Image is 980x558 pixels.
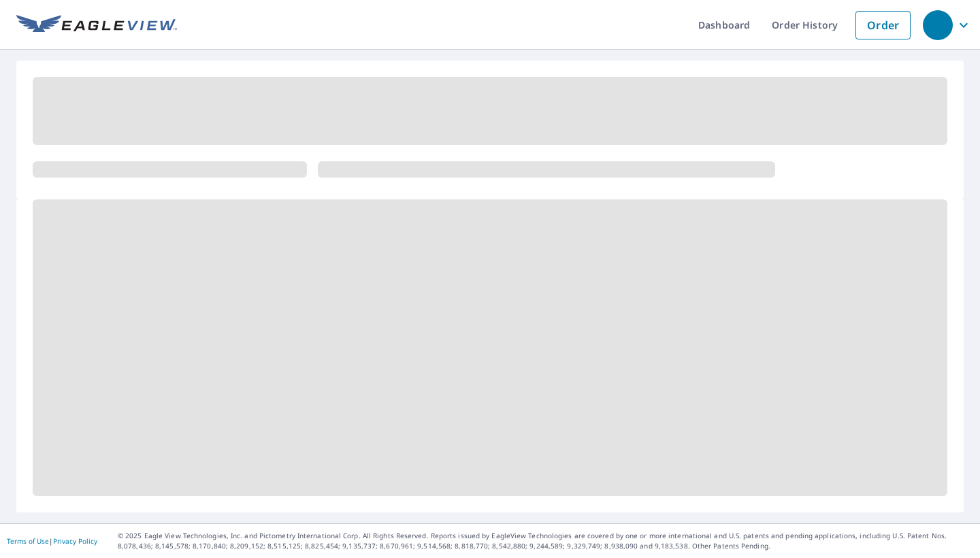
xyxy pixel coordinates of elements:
a: Order [855,11,911,39]
p: © 2025 Eagle View Technologies, Inc. and Pictometry International Corp. All Rights Reserved. Repo... [118,531,973,551]
p: | [7,537,97,545]
img: EV Logo [16,15,177,35]
a: Terms of Use [7,536,49,546]
a: Privacy Policy [53,536,97,546]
